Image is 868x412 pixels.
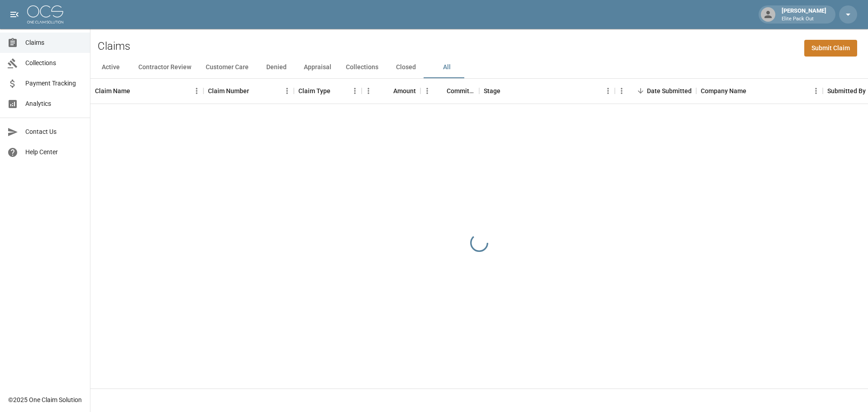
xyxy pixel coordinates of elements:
[90,57,868,78] div: dynamic tabs
[746,85,759,97] button: Sort
[601,84,615,98] button: Menu
[130,85,143,97] button: Sort
[420,78,479,104] div: Committed Amount
[381,85,393,97] button: Sort
[256,57,297,78] button: Denied
[615,84,628,98] button: Menu
[98,40,130,53] h2: Claims
[647,78,692,104] div: Date Submitted
[25,147,83,157] span: Help Center
[131,57,198,78] button: Contractor Review
[426,57,467,78] button: All
[447,78,475,104] div: Committed Amount
[190,84,203,98] button: Menu
[362,78,420,104] div: Amount
[208,78,249,104] div: Claim Number
[25,38,83,47] span: Claims
[294,78,362,104] div: Claim Type
[27,5,63,24] img: ocs-logo-white-transparent.png
[8,395,82,404] div: © 2025 One Claim Solution
[434,85,447,97] button: Sort
[479,78,615,104] div: Stage
[330,85,343,97] button: Sort
[25,79,83,88] span: Payment Tracking
[25,127,83,137] span: Contact Us
[198,57,256,78] button: Customer Care
[696,78,823,104] div: Company Name
[782,15,826,23] p: Elite Pack Out
[484,78,500,104] div: Stage
[362,84,375,98] button: Menu
[809,84,823,98] button: Menu
[500,85,513,97] button: Sort
[615,78,696,104] div: Date Submitted
[827,78,866,104] div: Submitted By
[95,78,130,104] div: Claim Name
[420,84,434,98] button: Menu
[393,78,416,104] div: Amount
[804,40,857,57] a: Submit Claim
[25,99,83,109] span: Analytics
[5,5,24,24] button: open drawer
[778,6,830,23] div: [PERSON_NAME]
[386,57,426,78] button: Closed
[90,57,131,78] button: Active
[348,84,362,98] button: Menu
[297,57,339,78] button: Appraisal
[203,78,294,104] div: Claim Number
[25,58,83,68] span: Collections
[634,85,647,97] button: Sort
[280,84,294,98] button: Menu
[701,78,746,104] div: Company Name
[90,78,203,104] div: Claim Name
[298,78,330,104] div: Claim Type
[249,85,262,97] button: Sort
[339,57,386,78] button: Collections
